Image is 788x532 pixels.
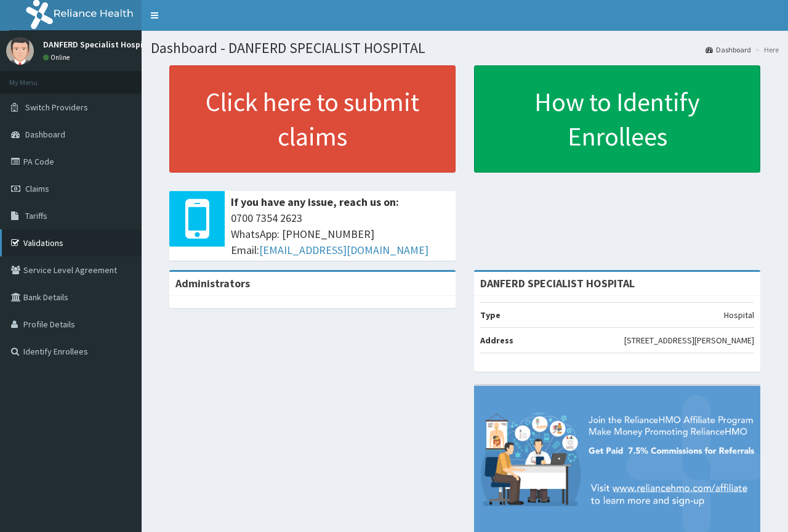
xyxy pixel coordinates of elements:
span: Tariffs [25,210,47,221]
p: Hospital [724,309,754,321]
a: [EMAIL_ADDRESS][DOMAIN_NAME] [259,243,428,257]
b: Type [480,309,501,321]
b: If you have any issue, reach us on: [231,195,399,209]
b: Administrators [175,276,250,290]
span: Switch Providers [25,102,88,113]
img: User Image [6,37,34,65]
p: DANFERD Specialist Hospital [43,40,154,49]
p: [STREET_ADDRESS][PERSON_NAME] [624,334,754,346]
strong: DANFERD SPECIALIST HOSPITAL [480,276,635,290]
b: Address [480,335,513,346]
h1: Dashboard - DANFERD SPECIALIST HOSPITAL [151,40,779,56]
span: Claims [25,183,49,194]
a: How to Identify Enrollees [474,65,760,173]
span: Dashboard [25,129,65,140]
a: Click here to submit claims [169,65,456,173]
a: Dashboard [706,44,751,55]
li: Here [752,44,779,55]
span: 0700 7354 2623 WhatsApp: [PHONE_NUMBER] Email: [231,210,449,258]
a: Online [43,53,73,62]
